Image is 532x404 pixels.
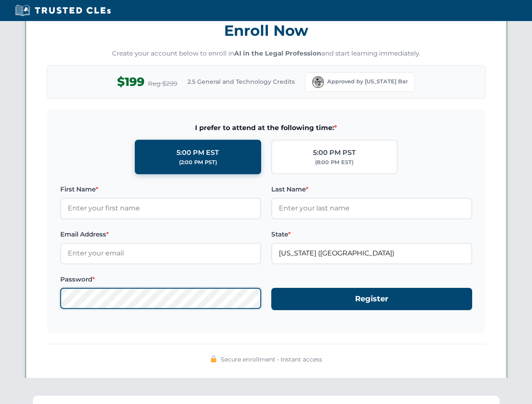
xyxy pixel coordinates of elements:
[13,4,113,17] img: Trusted CLEs
[60,184,261,194] label: First Name
[60,229,261,239] label: Email Address
[117,72,144,91] span: $199
[327,77,408,86] span: Approved by [US_STATE] Bar
[271,229,472,239] label: State
[60,243,261,264] input: Enter your email
[47,49,486,58] p: Create your account below to enroll in and start learning immediately.
[234,49,321,57] strong: AI in the Legal Profession
[148,79,177,89] span: Reg $299
[315,158,353,167] div: (8:00 PM EST)
[312,76,324,88] img: Florida Bar
[187,77,295,86] span: 2.5 General and Technology Credits
[271,184,472,194] label: Last Name
[221,355,322,364] span: Secure enrollment • Instant access
[179,158,217,167] div: (2:00 PM PST)
[60,198,261,219] input: Enter your first name
[60,122,472,133] span: I prefer to attend at the following time:
[176,147,219,158] div: 5:00 PM EST
[313,147,356,158] div: 5:00 PM PST
[47,17,486,44] h3: Enroll Now
[210,356,217,362] img: 🔒
[60,274,261,284] label: Password
[271,243,472,264] input: Florida (FL)
[271,288,472,310] button: Register
[271,198,472,219] input: Enter your last name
